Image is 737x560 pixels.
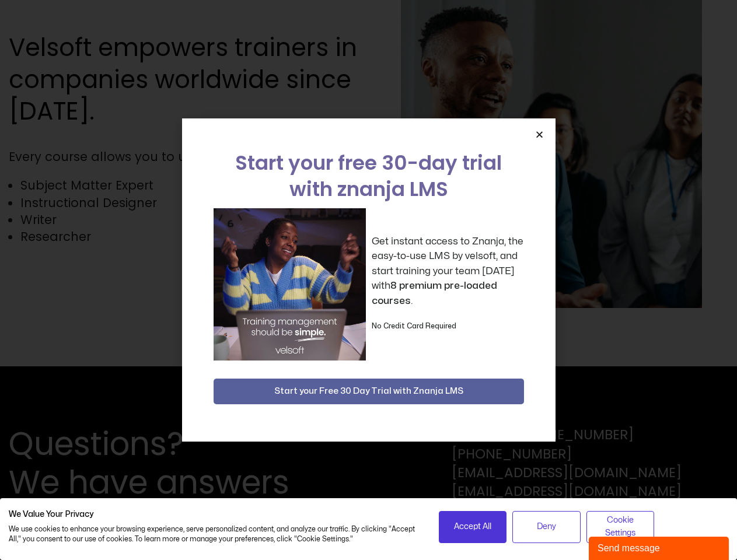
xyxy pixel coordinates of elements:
[9,509,421,520] h2: We Value Your Privacy
[214,150,524,202] h2: Start your free 30-day trial with znanja LMS
[274,384,463,398] span: Start your Free 30 Day Trial with Znanja LMS
[454,520,491,533] span: Accept All
[589,534,731,560] iframe: chat widget
[372,323,456,330] strong: No Credit Card Required
[439,511,507,543] button: Accept all cookies
[535,130,544,139] a: Close
[372,281,497,306] strong: 8 premium pre-loaded courses
[594,514,647,540] span: Cookie Settings
[214,379,524,404] button: Start your Free 30 Day Trial with Znanja LMS
[537,520,556,533] span: Deny
[9,524,421,544] p: We use cookies to enhance your browsing experience, serve personalized content, and analyze our t...
[586,511,655,543] button: Adjust cookie preferences
[372,234,524,309] p: Get instant access to Znanja, the easy-to-use LMS by velsoft, and start training your team [DATE]...
[512,511,581,543] button: Deny all cookies
[214,208,366,360] img: a woman sitting at her laptop dancing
